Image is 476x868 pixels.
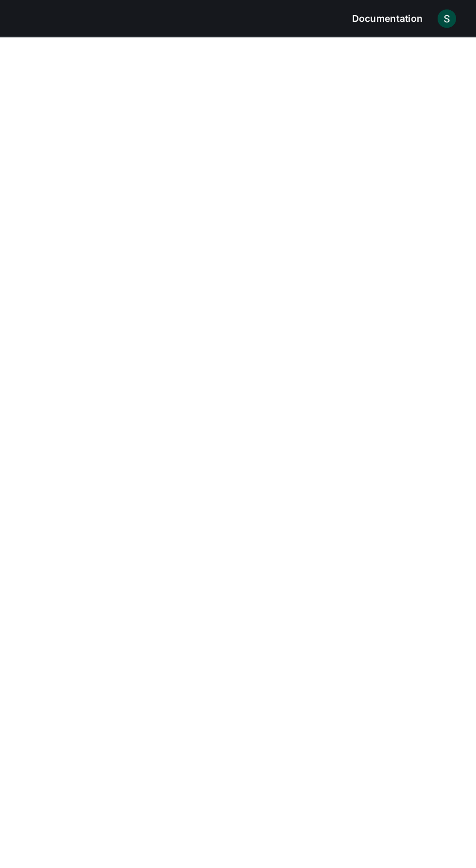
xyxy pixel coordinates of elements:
[445,4,464,23] button: User avatar
[40,10,95,18] p: Inworld AI Demos
[382,4,441,23] a: Documentation
[386,8,437,20] span: Documentation
[448,7,461,20] img: User avatar
[25,4,110,23] button: All workspaces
